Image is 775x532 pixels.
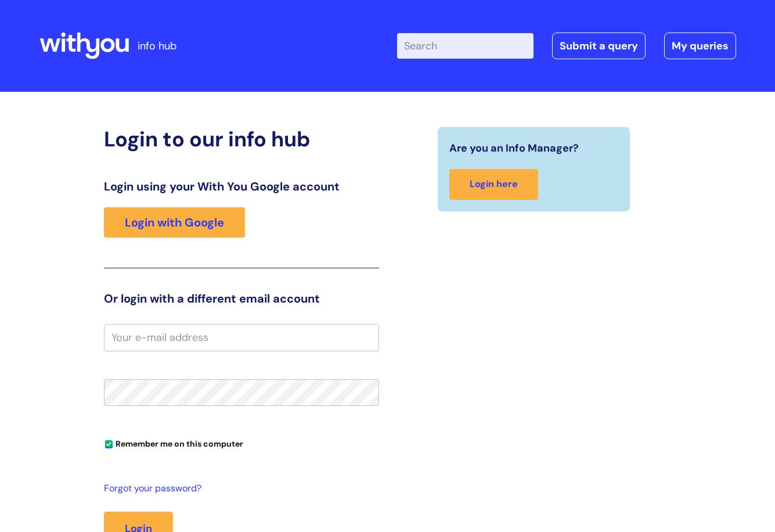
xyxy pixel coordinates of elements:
[105,441,113,448] input: Remember me on this computer
[104,434,379,452] div: You can uncheck this option if you're logging in from a shared device
[664,33,736,59] a: My queries
[449,169,538,200] a: Login here
[104,480,373,497] a: Forgot your password?
[104,207,245,238] a: Login with Google
[138,37,176,55] p: info hub
[104,436,243,449] label: Remember me on this computer
[104,292,379,305] h3: Or login with a different email account
[104,127,379,152] h2: Login to our info hub
[449,139,579,157] span: Are you an Info Manager?
[397,33,534,59] input: Search
[104,324,379,351] input: Your e-mail address
[104,179,379,193] h3: Login using your With You Google account
[552,33,646,59] a: Submit a query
